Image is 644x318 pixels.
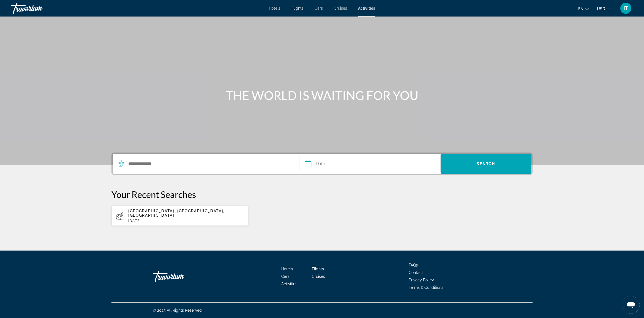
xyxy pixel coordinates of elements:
[334,6,347,10] a: Cruises
[624,6,628,11] span: IT
[597,7,605,11] span: USD
[578,5,589,13] button: Change language
[128,219,244,223] p: [DATE]
[358,6,375,10] a: Activities
[113,154,531,174] div: Search widget
[312,267,324,271] a: Flights
[409,270,423,275] a: Contact
[219,88,425,102] h1: THE WORLD IS WAITING FOR YOU
[619,2,633,14] button: User Menu
[597,5,610,13] button: Change currency
[315,6,323,10] a: Cars
[281,267,293,271] a: Hotels
[305,154,440,174] button: DateDate
[11,1,66,15] a: Travorium
[409,263,418,267] a: FAQs
[281,274,290,279] a: Cars
[153,308,203,312] span: © 2025 All Rights Reserved.
[441,154,531,174] button: Search
[409,278,434,282] a: Privacy Policy
[128,160,291,168] input: Search destination
[578,7,583,11] span: en
[111,205,248,226] button: [GEOGRAPHIC_DATA], [GEOGRAPHIC_DATA], [GEOGRAPHIC_DATA][DATE]
[477,162,495,166] span: Search
[281,282,297,286] a: Activities
[291,6,304,10] a: Flights
[111,189,533,200] p: Your Recent Searches
[128,209,225,218] span: [GEOGRAPHIC_DATA], [GEOGRAPHIC_DATA], [GEOGRAPHIC_DATA]
[153,268,208,285] a: Go Home
[409,285,443,290] a: Terms & Conditions
[622,296,640,314] iframe: Button to launch messaging window
[312,274,325,279] a: Cruises
[269,6,280,10] a: Hotels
